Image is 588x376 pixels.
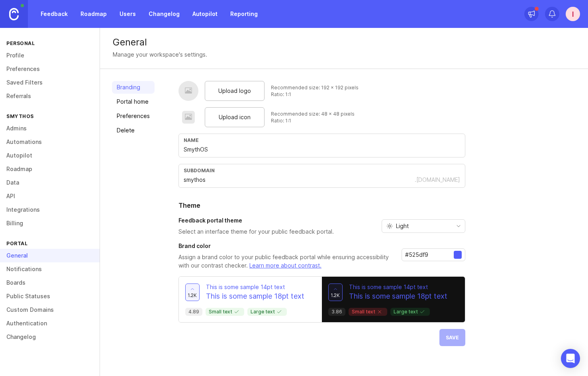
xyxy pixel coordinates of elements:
span: Upload icon [219,113,251,122]
svg: toggle icon [452,223,465,229]
p: Select an interface theme for your public feedback portal. [178,228,334,236]
a: Reporting [225,7,263,21]
img: Canny Home [9,8,19,20]
p: Small text [209,309,241,315]
a: Changelog [144,7,184,21]
h3: Feedback portal theme [178,217,334,224]
span: Light [396,222,409,230]
a: Learn more about contrast. [249,262,321,269]
a: Roadmap [76,7,112,21]
a: Portal home [112,95,155,108]
p: Large text [394,309,427,315]
button: 1.2k [328,283,343,301]
p: This is some sample 18pt text [206,291,304,301]
div: General [113,37,575,47]
div: Name [184,137,460,143]
a: Users [115,7,141,21]
p: Small text [352,309,384,315]
div: subdomain [184,167,460,173]
div: Ratio: 1:1 [271,117,355,124]
div: toggle menu [382,219,465,233]
div: Recommended size: 192 x 192 pixels [271,84,359,91]
div: Open Intercom Messenger [561,349,580,368]
span: 1.2k [331,292,340,299]
h2: Theme [178,201,465,210]
div: Ratio: 1:1 [271,91,359,98]
p: This is some sample 14pt text [349,283,447,291]
div: .[DOMAIN_NAME] [415,176,460,184]
p: This is some sample 14pt text [206,283,304,291]
a: Autopilot [188,7,222,21]
p: Assign a brand color to your public feedback portal while ensuring accessibility with our contras... [178,253,395,270]
span: 1.2k [188,292,197,299]
p: This is some sample 18pt text [349,291,447,301]
p: 3.86 [331,309,342,315]
input: Subdomain [184,175,415,184]
h3: Brand color [178,242,395,250]
a: Delete [112,124,155,137]
p: 4.89 [188,309,199,315]
a: Feedback [36,7,73,21]
div: Recommended size: 48 x 48 pixels [271,110,355,117]
div: Manage your workspace's settings. [113,50,207,59]
a: Branding [112,81,155,94]
button: 1.2k [185,283,200,301]
svg: prefix icon Sun [386,223,393,229]
span: Upload logo [218,87,251,95]
a: Preferences [112,110,155,122]
p: Large text [251,309,284,315]
button: I [566,7,580,21]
